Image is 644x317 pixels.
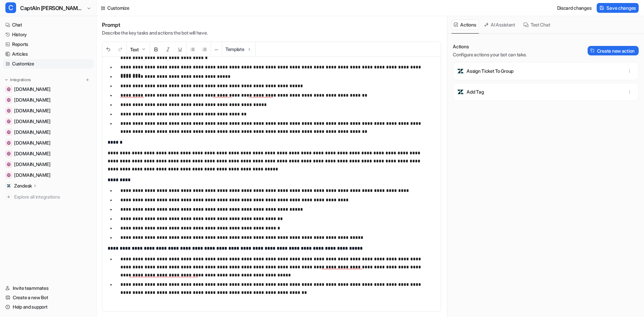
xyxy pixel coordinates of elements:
img: www.inselexpress.de [7,98,11,102]
span: [DOMAIN_NAME] [14,107,50,114]
div: Customize [107,4,129,11]
button: Undo [102,42,114,57]
span: [DOMAIN_NAME] [14,97,50,103]
img: Assign Ticket To Group icon [457,68,464,74]
img: Zendesk [7,184,11,188]
img: explore all integrations [5,194,12,200]
img: Dropdown Down Arrow [141,47,146,52]
img: www.inselparker.de [7,152,11,156]
button: Integrations [3,76,33,83]
button: Save changes [597,3,639,13]
a: Articles [3,49,94,59]
a: www.frisonaut.de[DOMAIN_NAME] [3,160,94,169]
img: Add Tag icon [457,89,464,95]
a: Create a new Bot [3,293,94,302]
span: CaptAIn [PERSON_NAME] | Zendesk Tickets [20,3,85,13]
img: www.inseltouristik.de [7,109,11,113]
a: Chat [3,20,94,30]
a: Reports [3,40,94,49]
p: Add Tag [467,89,484,95]
img: Italic [165,47,171,52]
span: [DOMAIN_NAME] [14,118,50,125]
img: Template [247,47,252,52]
p: Integrations [10,77,31,83]
h1: Prompt [102,21,208,28]
button: Bold [150,42,162,57]
button: Italic [162,42,174,57]
span: C [5,2,16,13]
img: menu_add.svg [85,77,90,82]
p: Configure actions your bot can take. [453,51,527,58]
img: www.inselfracht.de [7,87,11,91]
img: www.inselflieger.de [7,119,11,123]
span: [DOMAIN_NAME] [14,172,50,178]
p: Assign Ticket To Group [467,68,514,74]
img: Create action [590,48,595,53]
span: [DOMAIN_NAME] [14,129,50,136]
button: Redo [114,42,126,57]
span: Save changes [606,4,636,11]
button: ─ [211,42,222,57]
span: [DOMAIN_NAME] [14,86,50,93]
img: Underline [177,47,183,52]
a: www.nordsee-bike.de[DOMAIN_NAME] [3,127,94,137]
a: Customize [3,59,94,68]
a: Help and support [3,302,94,312]
a: www.inselfaehre.de[DOMAIN_NAME] [3,170,94,180]
a: www.inselexpress.de[DOMAIN_NAME] [3,95,94,105]
a: www.inselfracht.de[DOMAIN_NAME] [3,85,94,94]
button: Unordered List [186,42,199,57]
a: www.inseltouristik.de[DOMAIN_NAME] [3,106,94,115]
button: AI Assistant [482,19,518,30]
img: Bold [153,47,159,52]
p: Describe the key tasks and actions the bot will have. [102,30,208,36]
button: Discard changes [554,3,594,13]
img: Redo [118,47,123,52]
img: www.frisonaut.de [7,162,11,166]
a: Invite teammates [3,283,94,293]
a: History [3,30,94,39]
span: [DOMAIN_NAME] [14,140,50,146]
a: www.inselbus-norderney.de[DOMAIN_NAME] [3,138,94,148]
button: Create new action [588,46,639,55]
span: [DOMAIN_NAME] [14,161,50,168]
button: Template [222,42,255,56]
button: Underline [174,42,186,57]
button: Test Chat [521,19,553,30]
a: www.inselflieger.de[DOMAIN_NAME] [3,117,94,126]
span: [DOMAIN_NAME] [14,150,50,157]
span: Explore all integrations [14,192,91,202]
a: www.inselparker.de[DOMAIN_NAME] [3,149,94,158]
p: Actions [453,43,527,50]
img: expand menu [4,77,9,82]
img: www.inselbus-norderney.de [7,141,11,145]
img: Ordered List [202,47,207,52]
img: www.nordsee-bike.de [7,130,11,134]
button: Actions [451,19,479,30]
button: Text [127,42,150,57]
img: Undo [106,47,111,52]
img: www.inselfaehre.de [7,173,11,177]
a: Explore all integrations [3,192,94,202]
p: Zendesk [14,182,32,189]
img: Unordered List [190,47,195,52]
button: Ordered List [199,42,211,57]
